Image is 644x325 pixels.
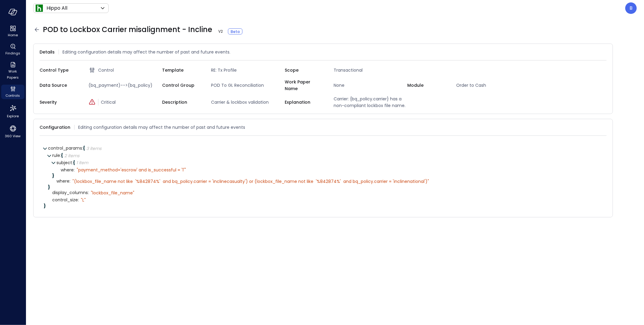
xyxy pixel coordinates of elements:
[5,133,21,139] span: 360 View
[162,67,201,73] span: Template
[52,190,89,195] span: display_columns
[454,82,530,89] span: Order to Cash
[1,42,24,57] div: Findings
[285,79,324,92] span: Work Paper Name
[52,152,61,158] span: rule
[162,99,201,106] span: Description
[40,82,79,89] span: Data Source
[1,123,24,140] div: 360 View
[72,179,429,184] div: " (lockbox_file_name not like '%842874%' and bq_policy.carrier = 'inclinecasualty') or (lockbox_f...
[46,5,67,12] p: Hippo All
[52,174,602,178] div: }
[6,93,20,99] span: Controls
[630,5,633,12] p: B
[5,50,20,56] span: Findings
[62,49,230,55] span: Editing configuration details may affect the number of past and future events.
[331,82,407,89] span: None
[52,198,79,202] span: control_size
[88,67,162,74] div: Control
[1,103,24,120] div: Explore
[76,161,88,165] div: 1 item
[43,25,242,34] span: POD to Lockbox Carrier misalignment - Incline
[209,82,285,89] span: POD To GL Reconciliation
[69,178,70,184] span: :
[83,145,85,151] span: {
[331,96,407,109] span: Carrier: {bq_policy.carrier} has a non-compliant lockbox file name.
[231,29,240,34] span: Beta
[40,49,55,55] span: Details
[64,154,79,158] div: 2 items
[88,190,89,196] span: :
[285,99,324,106] span: Explanation
[86,146,101,151] div: 3 items
[1,24,24,39] div: Home
[78,124,245,131] span: Editing configuration details may affect the number of past and future events
[61,152,63,158] span: {
[209,67,285,73] span: RE: Tx Profile
[86,82,162,89] span: (bq_payment)-->(bq_policy)
[36,5,43,12] img: Icon
[72,160,73,166] span: :
[285,67,324,73] span: Scope
[48,145,83,151] span: control_params
[61,168,75,172] span: where
[48,185,602,189] div: }
[1,60,24,81] div: Work Papers
[1,85,24,99] div: Controls
[40,67,79,73] span: Control Type
[331,67,407,73] span: Transactional
[7,113,19,119] span: Explore
[8,32,18,38] span: Home
[77,167,186,173] div: " payment_method='escrow' and is_successful = '1'"
[40,99,79,106] span: Severity
[4,68,22,80] span: Work Papers
[82,145,83,151] span: :
[407,82,447,89] span: Module
[44,204,602,208] div: }
[78,197,79,203] span: :
[40,124,70,131] span: Configuration
[81,197,86,203] div: " L"
[73,160,75,166] span: {
[91,190,134,196] div: " lockbox_file_name"
[216,28,225,34] span: V 2
[60,152,61,158] span: :
[209,99,285,106] span: Carrier & lockbox validation
[74,167,75,173] span: :
[162,82,201,89] span: Control Group
[56,179,70,184] span: where
[56,160,73,166] span: subject
[625,2,637,14] div: Boaz
[88,99,162,106] div: Critical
